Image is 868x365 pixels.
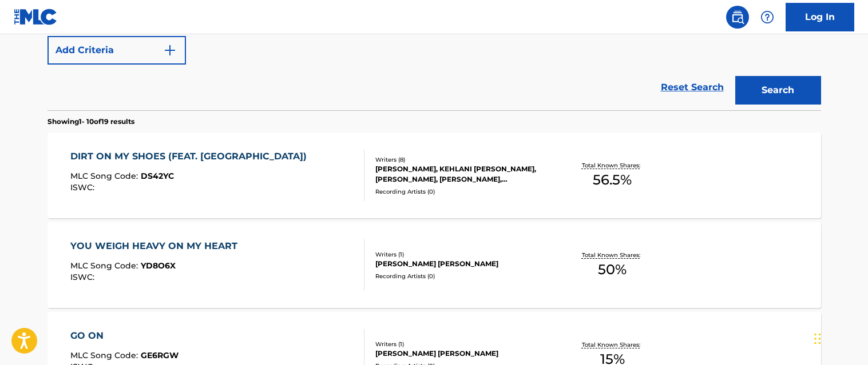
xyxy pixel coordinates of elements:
div: [PERSON_NAME] [PERSON_NAME] [375,348,548,359]
button: Add Criteria [47,36,186,65]
span: DS42YC [141,171,174,181]
div: [PERSON_NAME], KEHLANI [PERSON_NAME], [PERSON_NAME], [PERSON_NAME], [PERSON_NAME] [PERSON_NAME] [... [375,164,548,184]
iframe: Chat Widget [811,310,868,365]
a: DIRT ON MY SHOES (FEAT. [GEOGRAPHIC_DATA])MLC Song Code:DS42YCISWC:Writers (8)[PERSON_NAME], KEHL... [47,133,821,218]
img: 9d2ae6d4665cec9f34b9.svg [163,43,177,57]
div: Writers ( 1 ) [375,250,548,259]
img: MLC Logo [14,9,58,25]
span: 56.5 % [593,170,632,190]
a: Public Search [726,6,749,29]
a: Log In [786,3,854,31]
div: [PERSON_NAME] [PERSON_NAME] [375,259,548,269]
span: GE6RGW [141,350,179,360]
div: YOU WEIGH HEAVY ON MY HEART [70,239,243,253]
p: Total Known Shares: [582,340,643,349]
div: Drag [814,322,821,356]
p: Total Known Shares: [582,251,643,259]
p: Total Known Shares: [582,161,643,170]
div: Help [756,6,779,29]
div: Writers ( 8 ) [375,155,548,164]
span: YD8O6X [141,260,176,271]
span: MLC Song Code : [70,350,141,360]
div: DIRT ON MY SHOES (FEAT. [GEOGRAPHIC_DATA]) [70,150,312,163]
p: Showing 1 - 10 of 19 results [47,117,134,127]
span: ISWC : [70,272,97,282]
span: ISWC : [70,182,97,192]
div: Recording Artists ( 0 ) [375,272,548,280]
div: GO ON [70,329,179,343]
img: search [731,10,744,24]
div: Writers ( 1 ) [375,340,548,348]
div: Recording Artists ( 0 ) [375,187,548,196]
a: YOU WEIGH HEAVY ON MY HEARTMLC Song Code:YD8O6XISWC:Writers (1)[PERSON_NAME] [PERSON_NAME]Recordi... [47,222,821,308]
button: Search [735,76,821,105]
span: 50 % [598,259,627,280]
img: help [760,10,774,24]
span: MLC Song Code : [70,260,141,271]
a: Reset Search [655,75,730,100]
span: MLC Song Code : [70,171,141,181]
